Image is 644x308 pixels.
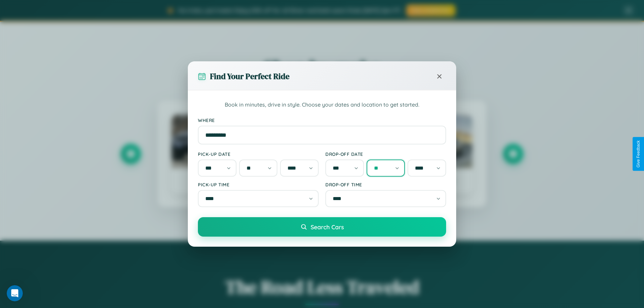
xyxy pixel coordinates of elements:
label: Pick-up Date [198,151,319,157]
label: Drop-off Date [325,151,446,157]
button: Search Cars [198,217,446,237]
label: Drop-off Time [325,182,446,187]
p: Book in minutes, drive in style. Choose your dates and location to get started. [198,101,446,109]
h3: Find Your Perfect Ride [210,71,289,82]
span: Search Cars [311,223,344,231]
label: Where [198,117,446,123]
label: Pick-up Time [198,182,319,187]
